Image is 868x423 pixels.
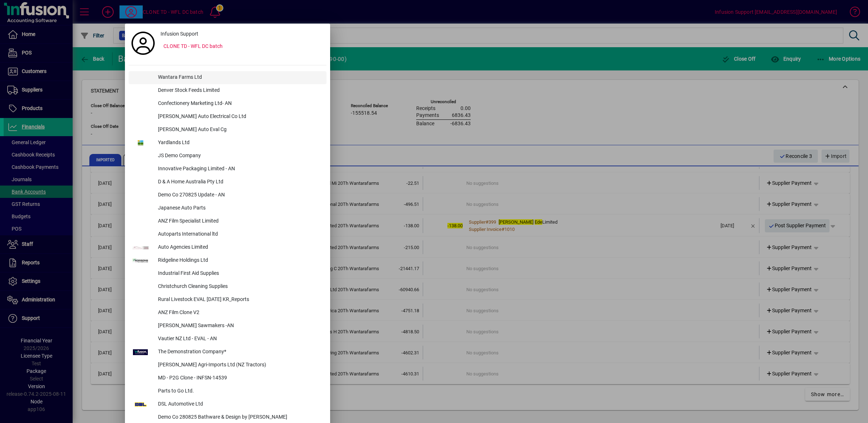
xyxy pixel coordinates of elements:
button: Innovative Packaging Limited - AN [129,163,326,176]
button: JS Demo Company [129,150,326,163]
div: [PERSON_NAME] Agri-Imports Ltd (NZ Tractors) [152,359,326,372]
div: D & A Home Australia Pty Ltd [152,176,326,189]
button: Rural Livestock EVAL [DATE] KR_Reports [129,293,326,306]
button: Denver Stock Feeds Limited [129,84,326,97]
div: The Demonstration Company* [152,346,326,359]
div: Innovative Packaging Limited - AN [152,163,326,176]
button: [PERSON_NAME] Sawmakers -AN [129,320,326,333]
button: D & A Home Australia Pty Ltd [129,176,326,189]
a: Infusion Support [158,27,326,40]
div: [PERSON_NAME] Sawmakers -AN [152,320,326,333]
div: JS Demo Company [152,150,326,163]
button: Autoparts International ltd [129,228,326,241]
button: Christchurch Cleaning Supplies [129,280,326,293]
a: Profile [129,37,158,50]
div: ANZ Film Clone V2 [152,306,326,320]
div: Autoparts International ltd [152,228,326,241]
div: Ridgeline Holdings Ltd [152,254,326,267]
button: ANZ Film Clone V2 [129,306,326,320]
div: Vautier NZ Ltd - EVAL - AN [152,333,326,346]
button: [PERSON_NAME] Agri-Imports Ltd (NZ Tractors) [129,359,326,372]
button: CLONE TD - WFL DC batch [158,40,326,53]
div: Confectionery Marketing Ltd- AN [152,97,326,110]
button: The Demonstration Company* [129,346,326,359]
div: Rural Livestock EVAL [DATE] KR_Reports [152,293,326,306]
div: Yardlands Ltd [152,137,326,150]
button: DSL Automotive Ltd [129,398,326,411]
span: Infusion Support [161,30,198,38]
button: [PERSON_NAME] Auto Eval Cg [129,123,326,137]
button: Yardlands Ltd [129,137,326,150]
button: Auto Agencies Limited [129,241,326,254]
div: [PERSON_NAME] Auto Eval Cg [152,123,326,137]
button: MD - P2G Clone - INFSN-14539 [129,372,326,385]
div: MD - P2G Clone - INFSN-14539 [152,372,326,385]
button: ANZ Film Specialist Limited [129,215,326,228]
div: Auto Agencies Limited [152,241,326,254]
div: [PERSON_NAME] Auto Electrical Co Ltd [152,110,326,123]
button: Demo Co 270825 Update - AN [129,189,326,202]
button: Japanese Auto Parts [129,202,326,215]
div: Christchurch Cleaning Supplies [152,280,326,293]
div: Parts to Go Ltd. [152,385,326,398]
div: Japanese Auto Parts [152,202,326,215]
div: Wantara Farms Ltd [152,71,326,84]
button: Ridgeline Holdings Ltd [129,254,326,267]
div: Denver Stock Feeds Limited [152,84,326,97]
button: Confectionery Marketing Ltd- AN [129,97,326,110]
div: DSL Automotive Ltd [152,398,326,411]
div: Demo Co 270825 Update - AN [152,189,326,202]
button: Wantara Farms Ltd [129,71,326,84]
button: Parts to Go Ltd. [129,385,326,398]
button: Industrial First Aid Supplies [129,267,326,280]
button: [PERSON_NAME] Auto Electrical Co Ltd [129,110,326,123]
div: Industrial First Aid Supplies [152,267,326,280]
button: Vautier NZ Ltd - EVAL - AN [129,333,326,346]
div: ANZ Film Specialist Limited [152,215,326,228]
